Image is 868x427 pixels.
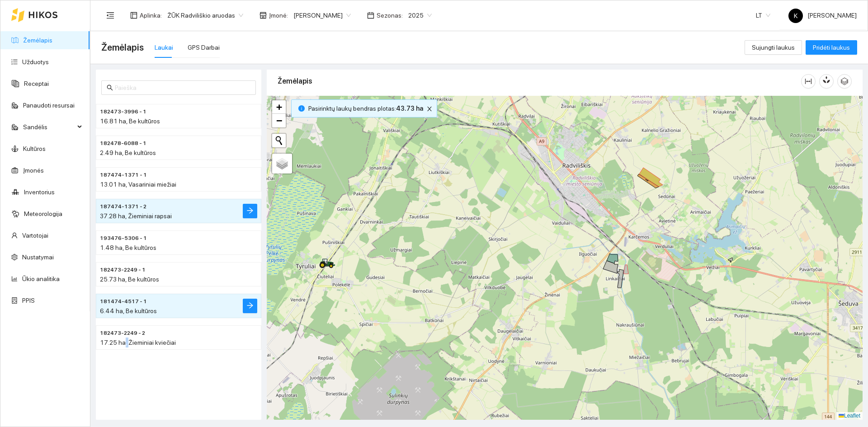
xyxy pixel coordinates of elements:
[424,103,435,114] button: close
[756,9,770,22] span: LT
[23,102,75,109] a: Panaudoti resursai
[101,6,119,24] button: menu-fold
[140,10,162,20] span: Aplinka :
[101,40,144,55] span: Žemėlapis
[806,40,857,55] button: Pridėti laukus
[272,154,292,174] a: Layers
[100,212,172,220] span: 37.28 ha, Žieminiai rapsai
[188,42,220,52] div: GPS Darbai
[272,134,286,147] button: Initiate a new search
[293,9,351,22] span: Rima Ruškienė
[23,145,46,152] a: Kultūros
[377,10,403,20] span: Sezonas :
[100,117,160,125] span: 16.81 ha, Be kultūros
[745,44,802,51] a: Sujungti laukus
[22,297,35,304] a: PPIS
[813,42,850,52] span: Pridėti laukus
[806,44,857,51] a: Pridėti laukus
[24,210,62,217] a: Meteorologija
[100,181,176,188] span: 13.01 ha, Vasariniai miežiai
[839,413,860,419] a: Leaflet
[100,108,146,116] span: 182473-3996 - 1
[100,139,146,148] span: 182478-6088 - 1
[24,188,55,196] a: Inventorius
[23,118,75,136] span: Sandėlis
[23,37,52,44] a: Žemėlapis
[130,12,137,19] span: layout
[24,80,49,87] a: Receptai
[802,78,815,85] span: column-width
[752,42,795,52] span: Sujungti laukus
[745,40,802,55] button: Sujungti laukus
[272,100,286,114] a: Zoom in
[408,9,432,22] span: 2025
[396,105,423,112] b: 43.73 ha
[115,83,250,93] input: Paieška
[298,105,305,112] span: info-circle
[100,202,146,211] span: 187474-1371 - 2
[100,244,156,251] span: 1.48 ha, Be kultūros
[259,12,267,19] span: shop
[243,299,257,313] button: arrow-right
[100,297,147,306] span: 181474-4517 - 1
[100,329,145,338] span: 182473-2249 - 2
[22,232,48,239] a: Vartotojai
[246,302,254,310] span: arrow-right
[22,275,60,282] a: Ūkio analitika
[276,115,282,126] span: −
[167,9,243,22] span: ŽŪK Radviliškio aruodas
[269,10,288,20] span: Įmonė :
[100,266,146,274] span: 182473-2249 - 1
[100,149,156,156] span: 2.49 ha, Be kultūros
[788,12,857,19] span: [PERSON_NAME]
[22,253,54,261] a: Nustatymai
[100,339,176,346] span: 17.25 ha, Žieminiai kviečiai
[308,103,423,113] span: Pasirinktų laukų bendras plotas :
[276,101,282,113] span: +
[243,204,257,218] button: arrow-right
[246,207,254,216] span: arrow-right
[794,9,797,23] span: K
[22,58,49,66] a: Užduotys
[107,84,113,91] span: search
[801,74,816,89] button: column-width
[100,276,159,283] span: 25.73 ha, Be kultūros
[100,234,147,243] span: 193476-5306 - 1
[100,307,157,314] span: 6.44 ha, Be kultūros
[23,167,44,174] a: Įmonės
[425,106,434,112] span: close
[106,11,114,19] span: menu-fold
[155,42,173,52] div: Laukai
[100,171,147,179] span: 187474-1371 - 1
[367,12,374,19] span: calendar
[278,68,801,94] div: Žemėlapis
[272,114,286,127] a: Zoom out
